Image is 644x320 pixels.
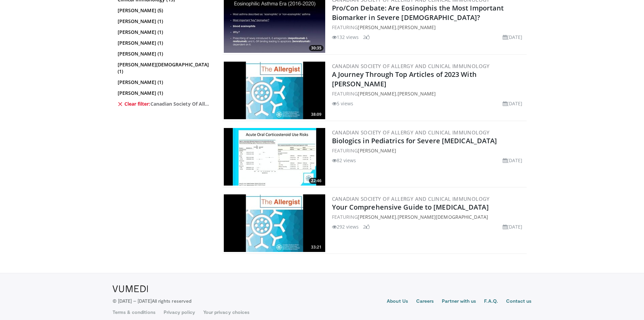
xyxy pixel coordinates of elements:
[332,100,354,107] li: 5 views
[224,128,325,186] a: 22:46
[503,34,523,41] li: [DATE]
[203,309,249,316] a: Your privacy choices
[358,147,396,154] a: [PERSON_NAME]
[118,101,211,107] a: Clear filter:Canadian Society Of Allergy And Clinical Immunology
[363,34,370,41] li: 2
[442,298,476,306] a: Partner with us
[113,298,192,304] p: © [DATE] – [DATE]
[118,50,211,57] a: [PERSON_NAME] (1)
[398,24,436,30] a: [PERSON_NAME]
[506,298,532,306] a: Contact us
[118,90,211,97] a: [PERSON_NAME] (1)
[332,213,525,220] div: FEATURING ,
[118,79,211,86] a: [PERSON_NAME] (1)
[332,136,497,145] a: Biologics in Pediatrics for Severe [MEDICAL_DATA]
[358,214,396,220] a: [PERSON_NAME]
[152,298,191,304] span: All rights reserved
[358,24,396,30] a: [PERSON_NAME]
[224,194,325,252] img: 0cb5d917-ed6d-4152-8c40-8e76c5c6ddc6.300x170_q85_crop-smart_upscale.jpg
[113,285,148,292] img: VuMedi Logo
[332,63,490,69] a: Canadian Society of Allergy and Clinical Immunology
[332,195,490,202] a: Canadian Society of Allergy and Clinical Immunology
[113,309,156,316] a: Terms & conditions
[332,90,525,97] div: FEATURING ,
[118,40,211,46] a: [PERSON_NAME] (1)
[309,45,324,51] span: 30:35
[332,147,525,154] div: FEATURING
[332,24,525,31] div: FEATURING ,
[224,62,325,119] a: 38:09
[358,90,396,97] a: [PERSON_NAME]
[118,7,211,14] a: [PERSON_NAME] (5)
[309,178,324,184] span: 22:46
[363,223,370,230] li: 2
[398,90,436,97] a: [PERSON_NAME]
[224,194,325,252] a: 33:21
[332,129,490,136] a: Canadian Society of Allergy and Clinical Immunology
[332,70,477,88] a: A Journey Through Top Articles of 2023 With [PERSON_NAME]
[387,298,408,306] a: About Us
[503,100,523,107] li: [DATE]
[309,111,324,118] span: 38:09
[332,157,356,164] li: 82 views
[118,29,211,36] a: [PERSON_NAME] (1)
[118,18,211,25] a: [PERSON_NAME] (1)
[503,157,523,164] li: [DATE]
[309,244,324,250] span: 33:21
[150,101,211,107] span: Canadian Society Of Allergy And Clinical Immunology
[224,128,325,186] img: 4b0cd0d5-9b5e-4103-b89c-21f27ed26f97.300x170_q85_crop-smart_upscale.jpg
[164,309,195,316] a: Privacy policy
[332,223,359,230] li: 292 views
[224,62,325,119] img: 4b3af637-b7b1-426f-b47d-8e6bfdb21659.300x170_q85_crop-smart_upscale.jpg
[398,214,488,220] a: [PERSON_NAME][DEMOGRAPHIC_DATA]
[118,61,211,75] a: [PERSON_NAME][DEMOGRAPHIC_DATA] (1)
[332,3,504,22] a: Pro/Con Debate: Are Eosinophis the Most Important Biomarker in Severe [DEMOGRAPHIC_DATA]?
[332,202,489,212] a: Your Comprehensive Guide to [MEDICAL_DATA]
[503,223,523,230] li: [DATE]
[332,34,359,41] li: 132 views
[416,298,434,306] a: Careers
[484,298,498,306] a: F.A.Q.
